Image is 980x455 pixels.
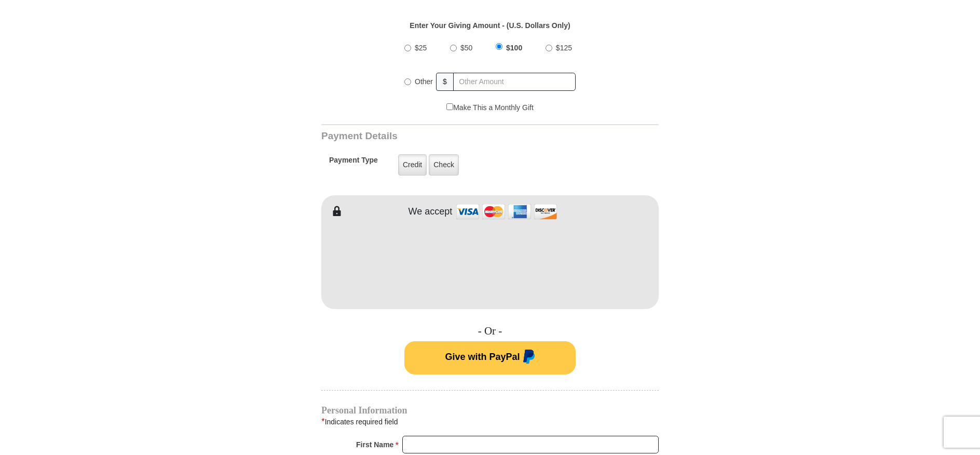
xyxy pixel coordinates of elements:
[398,154,427,176] label: Credit
[415,44,427,52] span: $25
[556,44,572,52] span: $125
[404,341,576,374] button: Give with PayPal
[415,77,433,86] span: Other
[409,206,453,218] h4: We accept
[460,44,472,52] span: $50
[520,350,535,366] img: paypal
[446,103,453,110] input: Make This a Monthly Gift
[329,156,378,170] h5: Payment Type
[436,73,454,91] span: $
[429,154,459,176] label: Check
[356,437,393,452] strong: First Name
[321,325,659,338] h4: - Or -
[506,44,522,52] span: $100
[321,406,659,414] h4: Personal Information
[321,415,659,429] div: Indicates required field
[455,200,559,223] img: credit cards accepted
[321,130,586,142] h3: Payment Details
[446,102,534,113] label: Make This a Monthly Gift
[453,73,576,91] input: Other Amount
[445,352,520,362] span: Give with PayPal
[410,21,570,30] strong: Enter Your Giving Amount - (U.S. Dollars Only)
